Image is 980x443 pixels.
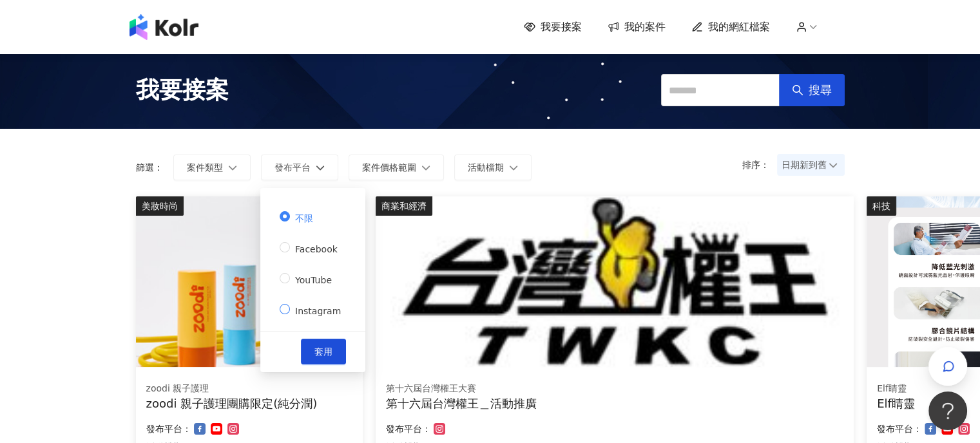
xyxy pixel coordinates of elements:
[173,155,251,180] button: 案件類型
[867,196,896,216] div: 科技
[136,196,363,367] img: zoodi 全系列商品
[376,196,432,216] div: 商業和經濟
[261,155,338,180] button: 發布平台
[376,196,854,367] img: 第十六屆台灣權王
[742,160,777,170] p: 排序：
[608,20,666,34] a: 我的案件
[454,155,532,180] button: 活動檔期
[386,382,843,395] div: 第十六屆台灣權王大賽
[809,83,832,97] span: 搜尋
[136,162,163,173] p: 篩選：
[524,20,582,34] a: 我要接案
[928,391,967,430] iframe: Help Scout Beacon - Open
[290,213,318,223] span: 不限
[136,196,184,216] div: 美妝時尚
[877,421,922,437] p: 發布平台：
[146,382,352,395] div: zoodi 親子護理
[386,421,431,437] p: 發布平台：
[468,162,504,173] span: 活動檔期
[691,20,770,34] a: 我的網紅檔案
[274,162,311,173] span: 發布平台
[290,306,346,316] span: Instagram
[314,346,332,357] span: 套用
[187,162,223,173] span: 案件類型
[301,339,346,364] button: 套用
[146,395,352,411] div: zoodi 親子護理團購限定(純分潤)
[386,395,843,411] div: 第十六屆台灣權王＿活動推廣
[541,20,582,34] span: 我要接案
[290,244,343,254] span: Facebook
[792,84,803,96] span: search
[708,20,770,34] span: 我的網紅檔案
[349,155,444,180] button: 案件價格範圍
[136,74,229,106] span: 我要接案
[624,20,666,34] span: 我的案件
[779,74,845,106] button: 搜尋
[130,14,198,40] img: logo
[146,421,191,437] p: 發布平台：
[290,275,337,285] span: YouTube
[362,162,416,173] span: 案件價格範圍
[782,155,840,174] span: 日期新到舊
